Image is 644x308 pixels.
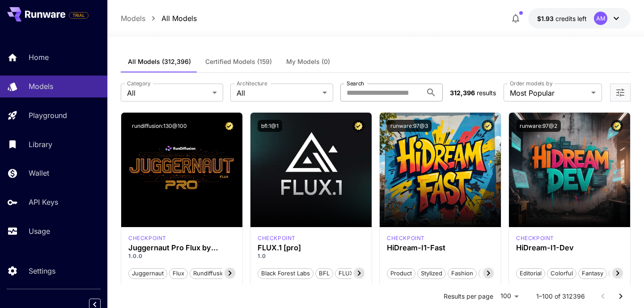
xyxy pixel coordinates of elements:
button: Colorful [547,267,576,279]
span: rundiffusion [190,269,231,278]
span: BFL [316,269,333,278]
div: 100 [497,290,522,303]
span: Add your payment card to enable full platform functionality. [69,10,89,21]
label: Architecture [237,80,267,87]
span: Stylized [418,269,445,278]
button: runware:97@2 [516,120,561,132]
div: HiDream Dev [516,234,554,242]
p: Library [29,139,52,150]
p: 1.0.0 [128,252,235,260]
span: Realistic [479,269,508,278]
button: Black Forest Labs [258,267,314,279]
button: Fantasy [578,267,607,279]
p: Home [29,52,49,63]
button: rundiffusion:130@100 [128,120,191,132]
button: runware:97@3 [387,120,432,132]
button: bfl:1@1 [258,120,282,132]
nav: breadcrumb [121,13,197,24]
p: Settings [29,266,55,276]
span: All [127,88,209,98]
p: Models [29,81,53,92]
label: Order models by [510,80,552,87]
p: checkpoint [516,234,554,242]
button: Certified Model – Vetted for best performance and includes a commercial license. [223,120,235,132]
div: AM [594,12,607,25]
span: Fashion [448,269,476,278]
h3: HiDream-I1-Dev [516,244,623,252]
span: TRIAL [69,12,88,19]
span: flux [169,269,187,278]
span: results [477,89,496,97]
span: 312,396 [450,89,475,97]
button: Stylized [417,267,446,279]
button: Certified Model – Vetted for best performance and includes a commercial license. [611,120,623,132]
span: $1.93 [537,15,555,22]
button: FLUX.1 [pro] [335,267,377,279]
span: Black Forest Labs [258,269,313,278]
p: 1.0 [258,252,364,260]
p: checkpoint [258,234,296,242]
p: Playground [29,110,67,121]
span: All Models (312,396) [128,58,191,66]
button: Go to next page [612,287,630,305]
h3: FLUX.1 [pro] [258,244,364,252]
span: Editorial [517,269,545,278]
div: HiDream Fast [387,234,425,242]
button: Product [387,267,415,279]
p: checkpoint [128,234,166,242]
p: Results per page [444,292,493,301]
div: fluxpro [258,234,296,242]
span: Fantasy [579,269,606,278]
h3: Juggernaut Pro Flux by RunDiffusion [128,244,235,252]
p: Wallet [29,168,49,178]
button: Editorial [516,267,545,279]
span: Colorful [547,269,576,278]
span: FLUX.1 [pro] [335,269,376,278]
button: Fashion [448,267,477,279]
p: API Keys [29,197,58,207]
a: Models [121,13,145,24]
button: BFL [315,267,333,279]
button: Realistic [479,267,508,279]
span: My Models (0) [286,58,330,66]
p: checkpoint [387,234,425,242]
button: juggernaut [128,267,167,279]
div: FLUX.1 D [128,234,166,242]
span: juggernaut [129,269,167,278]
button: Open more filters [615,87,626,98]
label: Category [127,80,151,87]
a: All Models [161,13,197,24]
span: All [237,88,318,98]
h3: HiDream-I1-Fast [387,244,494,252]
div: $1.9254 [537,14,587,23]
span: Certified Models (159) [205,58,272,66]
button: flux [169,267,188,279]
label: Search [347,80,364,87]
span: credits left [555,15,587,22]
button: Certified Model – Vetted for best performance and includes a commercial license. [352,120,364,132]
button: rundiffusion [190,267,232,279]
span: Most Popular [510,88,588,98]
button: $1.9254AM [528,8,631,29]
span: Product [387,269,415,278]
p: Usage [29,226,50,236]
button: Certified Model – Vetted for best performance and includes a commercial license. [482,120,494,132]
p: 1–100 of 312396 [536,292,585,301]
